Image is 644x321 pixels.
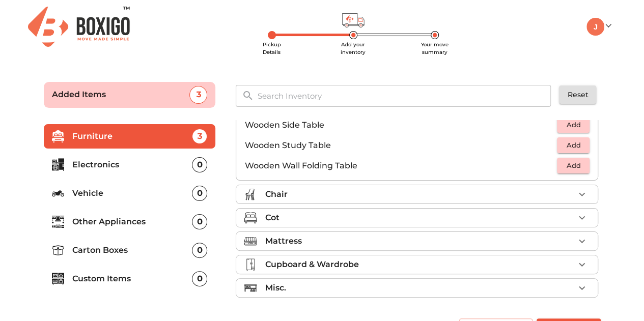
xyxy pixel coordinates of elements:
div: 0 [192,214,207,229]
img: chair [244,188,257,200]
p: Cot [265,212,279,224]
span: Add [562,139,584,151]
p: Added Items [52,89,190,101]
button: Add [557,117,590,133]
p: Electronics [72,159,192,171]
p: Wooden Side Table [244,119,557,131]
div: 3 [189,86,207,104]
p: Furniture [72,130,192,142]
p: Mattress [265,235,301,247]
p: Vehicle [72,187,192,199]
div: 0 [192,271,207,286]
span: Reset [567,89,588,101]
p: Chair [265,188,287,200]
p: Custom Items [72,273,192,285]
input: Search Inventory [251,85,558,107]
img: misc [244,282,257,294]
div: 0 [192,243,207,258]
img: cupboard_wardrobe [244,258,257,271]
div: 3 [192,129,207,144]
span: Add [562,160,584,171]
p: Misc. [265,282,286,294]
button: Add [557,137,590,153]
p: Cupboard & Wardrobe [265,258,358,271]
p: Wooden Study Table [244,139,557,152]
img: Boxigo [28,7,130,47]
span: Add your inventory [341,41,366,55]
div: 0 [192,186,207,201]
img: cot [244,212,257,224]
span: Pickup Details [263,41,281,55]
div: 0 [192,157,207,172]
p: Other Appliances [72,216,192,228]
button: Add [557,158,590,173]
img: mattress [244,235,257,247]
span: Your move summary [421,41,449,55]
p: Carton Boxes [72,244,192,256]
span: Add [562,119,584,131]
p: Wooden Wall Folding Table [244,160,557,172]
button: Reset [559,85,596,104]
